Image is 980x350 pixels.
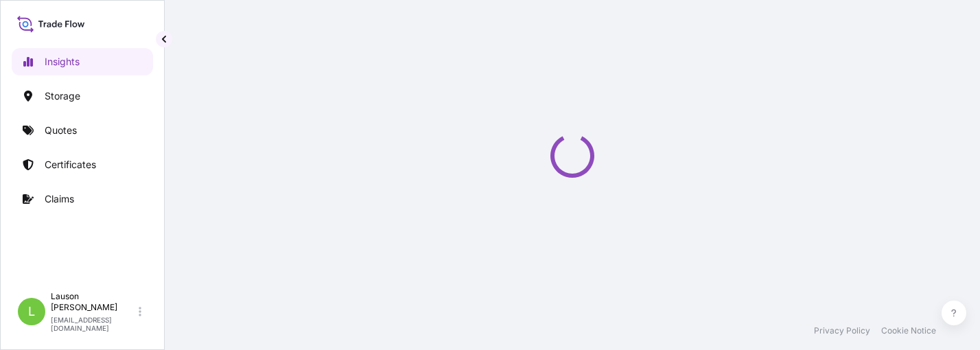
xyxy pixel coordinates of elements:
[45,55,80,69] p: Insights
[12,117,153,144] a: Quotes
[45,158,96,172] p: Certificates
[28,305,35,318] span: L
[12,48,153,75] a: Insights
[45,124,77,137] p: Quotes
[45,89,80,103] p: Storage
[51,291,136,313] p: Lauson [PERSON_NAME]
[12,82,153,110] a: Storage
[814,325,870,336] a: Privacy Policy
[12,151,153,178] a: Certificates
[45,192,74,206] p: Claims
[881,325,936,336] a: Cookie Notice
[51,316,136,332] p: [EMAIL_ADDRESS][DOMAIN_NAME]
[12,185,153,213] a: Claims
